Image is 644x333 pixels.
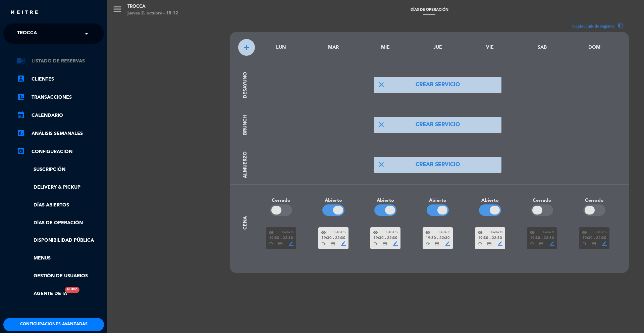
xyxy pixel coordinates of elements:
a: account_boxClientes [17,75,104,83]
a: chrome_reader_modeListado de Reservas [17,57,104,65]
i: calendar_month [17,111,25,119]
i: account_balance_wallet [17,93,25,101]
span: Trocca [17,27,37,41]
i: settings_applications [17,147,25,155]
a: Días abiertos [17,201,104,209]
a: Agente de IANuevo [17,290,67,298]
a: Menus [17,254,104,262]
i: account_box [17,75,25,83]
div: Nuevo [65,287,79,293]
a: calendar_monthCalendario [17,111,104,120]
a: Delivery & Pickup [17,184,104,191]
img: MEITRE [10,10,39,15]
i: chrome_reader_mode [17,56,25,64]
a: Gestión de usuarios [17,272,104,280]
a: assessmentANÁLISIS SEMANALES [17,130,104,138]
button: Configuraciones avanzadas [3,318,104,331]
a: Disponibilidad pública [17,237,104,244]
a: Suscripción [17,166,104,174]
a: account_balance_walletTransacciones [17,93,104,101]
a: Días de Operación [17,219,104,227]
i: assessment [17,129,25,137]
a: Configuración [17,148,104,156]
